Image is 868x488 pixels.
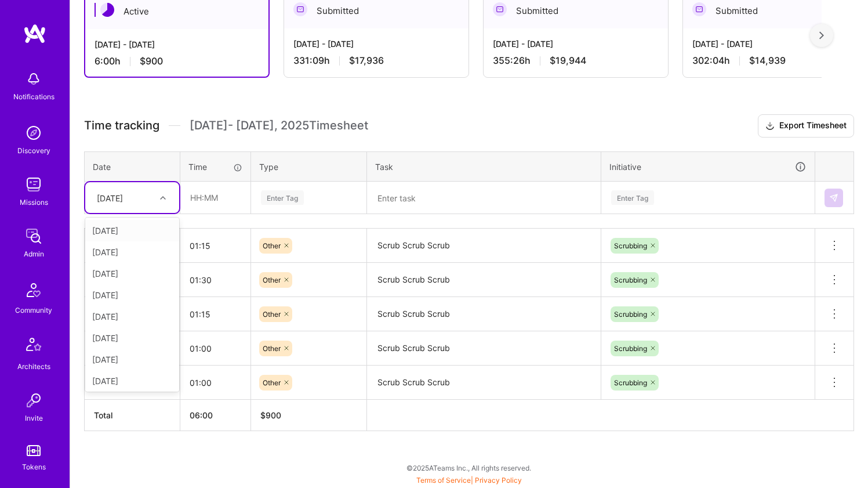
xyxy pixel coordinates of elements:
input: HH:MM [180,299,250,330]
img: tokens [27,445,41,456]
div: [DATE] - [DATE] [692,38,858,50]
div: [DATE] [85,306,179,327]
div: [DATE] - [DATE] [293,38,459,50]
a: Terms of Service [416,476,471,485]
span: Scrubbing [614,344,647,353]
div: 6:00 h [95,55,259,67]
img: bell [22,67,45,91]
button: Export Timesheet [758,114,854,138]
div: Missions [20,196,48,208]
input: HH:MM [180,265,250,295]
div: © 2025 ATeams Inc., All rights reserved. [70,453,868,482]
img: discovery [22,121,45,144]
span: Scrubbing [614,378,647,387]
th: Task [367,151,601,182]
div: Time [188,161,242,173]
div: 355:26 h [493,55,659,67]
img: Community [20,276,48,304]
div: [DATE] [85,349,179,370]
div: Admin [24,248,44,260]
img: Invite [22,389,45,412]
input: HH:MM [180,367,250,398]
img: Submitted [692,2,706,16]
div: [DATE] [85,263,179,284]
span: Other [263,378,281,387]
img: right [819,31,824,39]
div: 331:09 h [293,55,459,67]
div: [DATE] [97,191,123,204]
img: Architects [20,332,48,360]
img: Submitted [493,2,507,16]
div: Architects [17,360,50,373]
textarea: Scrub Scrub Scrub [368,298,600,330]
div: Enter Tag [611,189,654,207]
div: Tokens [22,461,46,473]
div: 302:04 h [692,55,858,67]
img: Submit [829,193,838,203]
span: Other [263,310,281,319]
th: Total [85,400,180,431]
div: Enter Tag [261,189,304,207]
div: Notifications [13,91,55,103]
span: $19,944 [550,55,586,67]
i: icon Download [765,120,775,132]
img: teamwork [22,173,45,196]
div: [DATE] - [DATE] [95,38,259,50]
div: [DATE] [85,284,179,306]
input: HH:MM [180,230,250,261]
span: Scrubbing [614,241,647,250]
a: Privacy Policy [475,476,522,485]
div: [DATE] [85,327,179,349]
div: Community [15,304,52,316]
span: [DATE] - [DATE] , 2025 Timesheet [190,118,368,133]
span: Other [263,344,281,353]
span: | [416,476,522,485]
th: Type [251,151,367,182]
span: $900 [140,55,163,67]
textarea: Scrub Scrub Scrub [368,332,600,364]
th: 06:00 [180,400,251,431]
input: HH:MM [180,333,250,364]
i: icon Chevron [160,195,166,201]
span: Time tracking [84,118,159,133]
span: $ 900 [260,410,281,420]
img: logo [23,23,46,44]
img: admin teamwork [22,225,45,248]
div: [DATE] - [DATE] [493,38,659,50]
span: Other [263,276,281,284]
span: Scrubbing [614,310,647,319]
textarea: Scrub Scrub Scrub [368,230,600,262]
span: $14,939 [749,55,786,67]
textarea: Scrub Scrub Scrub [368,264,600,296]
div: Invite [25,412,43,424]
textarea: Scrub Scrub Scrub [368,367,600,399]
img: Submitted [293,2,307,16]
span: Scrubbing [614,276,647,284]
img: Active [100,3,114,17]
div: [DATE] [85,370,179,392]
div: [DATE] [85,241,179,263]
span: $17,936 [349,55,384,67]
div: Initiative [609,160,807,173]
span: Other [263,241,281,250]
div: [DATE] [85,220,179,241]
div: Discovery [17,144,50,157]
input: HH:MM [181,182,250,213]
th: Date [85,151,180,182]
